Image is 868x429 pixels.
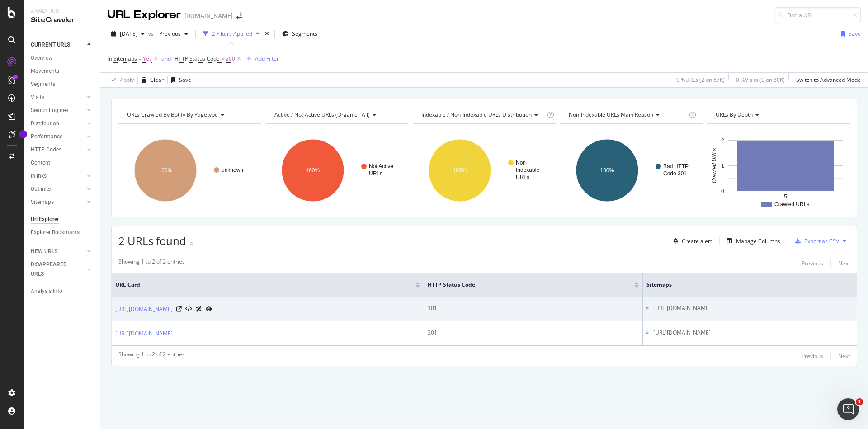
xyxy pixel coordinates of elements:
div: Search Engines [31,106,68,115]
div: DISAPPEARED URLS [31,260,76,279]
span: In Sitemaps [108,55,137,62]
input: Find a URL [774,7,861,23]
div: Outlinks [31,184,51,194]
div: Previous [802,259,823,267]
svg: A chart. [413,131,556,210]
text: Code 301 [663,170,687,177]
text: URLs [369,170,382,177]
div: HTTP Codes [31,145,61,155]
a: NEW URLS [31,247,85,256]
text: Bad HTTP [663,163,689,170]
img: Equal [190,242,193,245]
text: 100% [600,167,614,174]
a: Visits [31,93,85,102]
a: [URL][DOMAIN_NAME] [115,305,173,314]
h4: URLs Crawled By Botify By pagetype [125,108,253,122]
button: Manage Columns [723,236,780,246]
button: Previous [802,350,823,361]
a: Search Engines [31,106,85,115]
a: Outlinks [31,184,85,194]
text: URLs [516,174,529,180]
div: Visits [31,93,44,102]
text: 1 [721,163,724,169]
span: vs [148,30,156,38]
span: Active / Not Active URLs (organic - all) [274,111,370,118]
div: Add Filter [255,55,279,62]
div: Clear [150,76,164,84]
svg: A chart. [266,131,409,210]
a: Explorer Bookmarks [31,228,94,237]
a: HTTP Codes [31,145,85,155]
text: 0 [721,188,724,194]
button: Create alert [670,234,712,248]
div: Save [849,30,861,38]
button: Save [837,27,861,41]
span: URLs by Depth [716,111,753,118]
div: 2 Filters Applied [212,30,252,38]
text: Indexable [516,167,539,173]
div: and [161,55,171,62]
div: Movements [31,66,59,76]
button: Add Filter [243,53,279,64]
a: Content [31,158,94,168]
div: 0 % Visits ( 0 on 80K ) [736,76,785,84]
iframe: Intercom live chat [837,398,859,420]
a: Url Explorer [31,215,94,224]
div: CURRENT URLS [31,40,70,50]
button: 2 Filters Applied [199,27,263,41]
div: URL Explorer [108,7,181,23]
span: 200 [226,52,235,65]
div: [DOMAIN_NAME] [184,11,233,20]
text: 100% [453,167,467,174]
div: 301 [428,329,639,337]
div: Distribution [31,119,59,128]
a: CURRENT URLS [31,40,85,50]
span: HTTP Status Code [175,55,220,62]
li: [URL][DOMAIN_NAME] [653,304,853,312]
a: URL Inspection [206,304,212,314]
div: Next [838,352,850,360]
text: Crawled URLs [711,148,717,183]
div: Content [31,158,50,168]
div: arrow-right-arrow-left [236,13,242,19]
text: Non- [516,160,528,166]
span: ≠ [221,55,224,62]
span: HTTP Status Code [428,281,621,289]
button: View HTML Source [185,306,192,312]
a: Sitemaps [31,198,85,207]
a: AI Url Details [196,304,202,314]
div: Showing 1 to 2 of 2 entries [118,350,185,361]
span: Sitemaps [646,281,840,289]
a: Analysis Info [31,287,94,296]
div: Analysis Info [31,287,62,296]
div: Apply [120,76,134,84]
button: Segments [278,27,321,41]
button: Switch to Advanced Mode [793,73,861,87]
div: NEW URLS [31,247,57,256]
a: Visit Online Page [176,306,182,312]
svg: A chart. [560,131,703,210]
div: Showing 1 to 2 of 2 entries [118,258,185,269]
text: Crawled URLs [774,201,809,207]
button: Next [838,258,850,269]
button: and [161,54,171,63]
span: URLs Crawled By Botify By pagetype [127,111,218,118]
a: Performance [31,132,85,141]
h4: Active / Not Active URLs [273,108,401,122]
div: Switch to Advanced Mode [796,76,861,84]
div: - [195,240,197,247]
div: Manage Columns [736,237,780,245]
div: Export as CSV [804,237,839,245]
div: Explorer Bookmarks [31,228,80,237]
span: Segments [292,30,317,38]
span: Indexable / Non-Indexable URLs distribution [421,111,532,118]
a: Overview [31,53,94,63]
div: 0 % URLs ( 2 on 67K ) [676,76,725,84]
h4: URLs by Depth [714,108,842,122]
div: Save [179,76,191,84]
span: Non-Indexable URLs Main Reason [569,111,653,118]
a: [URL][DOMAIN_NAME] [115,329,173,338]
